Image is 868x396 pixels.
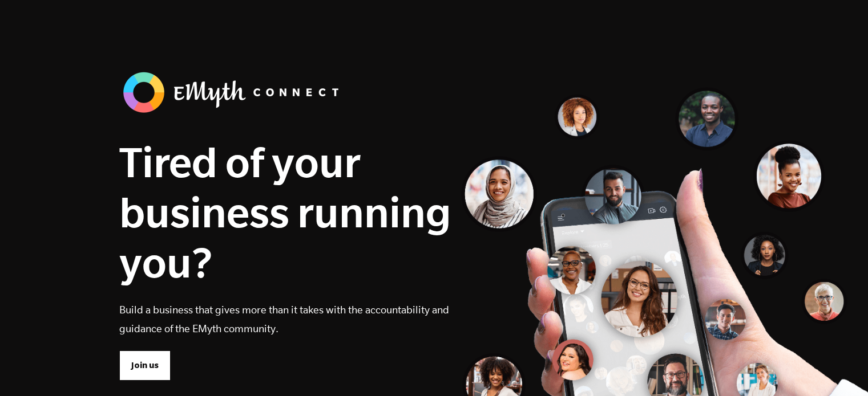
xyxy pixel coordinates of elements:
[119,350,171,380] a: Join us
[119,137,451,287] h1: Tired of your business running you?
[119,300,451,338] p: Build a business that gives more than it takes with the accountability and guidance of the EMyth ...
[131,359,159,371] span: Join us
[119,68,348,116] img: banner_logo
[811,341,868,396] iframe: Chat Widget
